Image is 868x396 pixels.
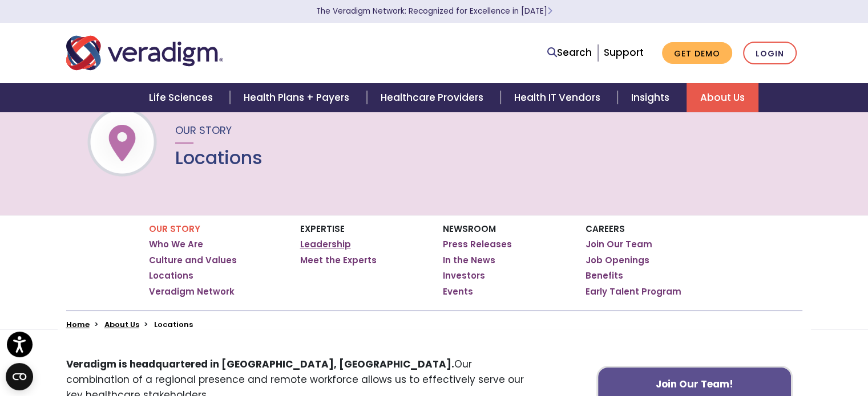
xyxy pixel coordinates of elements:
strong: Veradigm is headquartered in [GEOGRAPHIC_DATA], [GEOGRAPHIC_DATA]. [66,357,454,371]
a: Events [443,286,473,297]
a: Insights [617,83,687,112]
a: Benefits [586,270,623,281]
a: Meet the Experts [300,255,377,266]
a: The Veradigm Network: Recognized for Excellence in [DATE]Learn More [316,6,552,17]
a: About Us [687,83,758,112]
a: In the News [443,255,495,266]
a: Early Talent Program [586,286,681,297]
h1: Locations [175,147,263,169]
span: Learn More [547,6,552,17]
a: Get Demo [662,42,732,64]
a: Job Openings [586,255,649,266]
a: Home [66,319,90,330]
img: Veradigm logo [66,34,223,72]
a: Join Our Team [586,239,652,250]
span: Our Story [175,123,232,137]
button: Open CMP widget [6,363,33,390]
a: Who We Are [149,239,203,250]
a: Leadership [300,239,351,250]
a: Investors [443,270,485,281]
a: Health Plans + Payers [230,83,366,112]
a: Health IT Vendors [500,83,617,112]
a: Locations [149,270,193,281]
a: Culture and Values [149,255,237,266]
a: Life Sciences [135,83,230,112]
strong: Join Our Team! [656,377,733,391]
a: Support [604,46,644,59]
a: About Us [104,319,139,330]
a: Press Releases [443,239,512,250]
a: Search [547,45,592,60]
a: Login [743,42,797,65]
a: Healthcare Providers [367,83,500,112]
a: Veradigm Network [149,286,235,297]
